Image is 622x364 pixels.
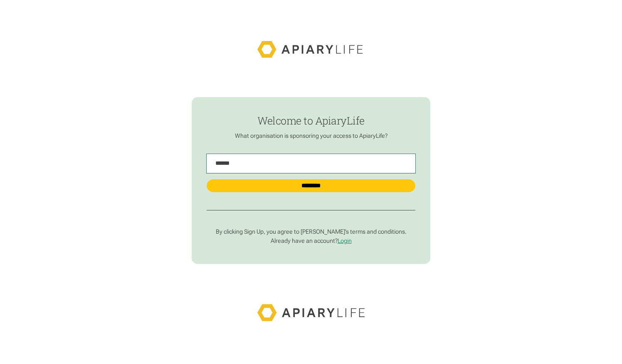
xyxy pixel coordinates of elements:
h1: Welcome to ApiaryLife [207,115,415,127]
a: Login [338,237,352,244]
p: By clicking Sign Up, you agree to [PERSON_NAME]’s terms and conditions. [207,228,415,236]
form: find-employer [192,97,430,264]
p: Already have an account? [207,237,415,245]
p: What organisation is sponsoring your access to ApiaryLife? [207,132,415,140]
